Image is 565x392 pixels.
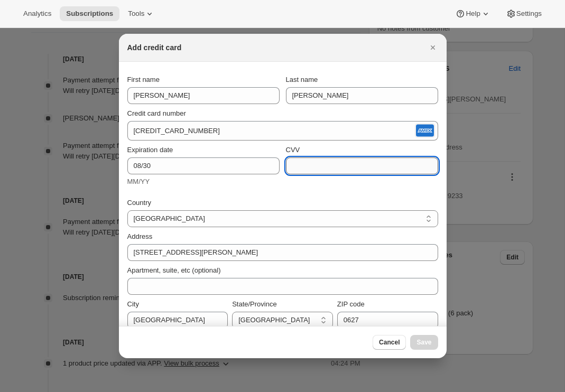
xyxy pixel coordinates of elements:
[286,146,300,154] span: CVV
[128,10,144,18] span: Tools
[425,40,440,55] button: Close
[23,10,51,18] span: Analytics
[379,338,400,347] span: Cancel
[449,6,497,21] button: Help
[127,76,160,83] span: First name
[232,300,277,308] span: State/Province
[516,10,542,18] span: Settings
[127,266,221,274] span: Apartment, suite, etc (optional)
[127,109,186,117] span: Credit card number
[466,10,480,18] span: Help
[122,6,161,21] button: Tools
[127,146,173,154] span: Expiration date
[17,6,58,21] button: Analytics
[127,42,182,53] h2: Add credit card
[373,335,406,350] button: Cancel
[127,300,139,308] span: City
[127,232,153,240] span: Address
[127,199,152,207] span: Country
[66,10,113,18] span: Subscriptions
[337,300,365,308] span: ZIP code
[286,76,318,83] span: Last name
[499,6,548,21] button: Settings
[60,6,119,21] button: Subscriptions
[127,178,150,185] span: MM/YY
